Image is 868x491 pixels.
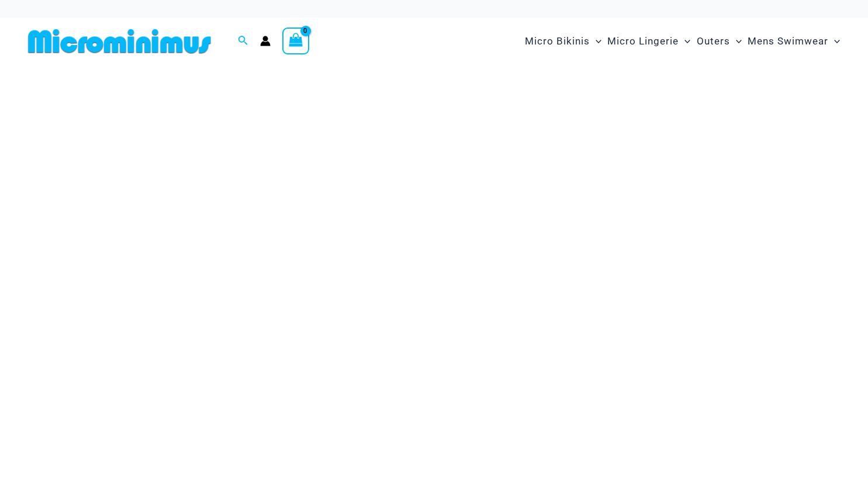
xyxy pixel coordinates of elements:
a: Search icon link [238,34,248,49]
span: Menu Toggle [730,26,742,56]
span: Menu Toggle [590,26,601,56]
a: Account icon link [260,36,271,46]
span: Outers [697,26,730,56]
span: Menu Toggle [679,26,690,56]
a: View Shopping Cart, empty [282,28,309,54]
nav: Site Navigation [520,22,845,61]
a: Micro LingerieMenu ToggleMenu Toggle [604,23,693,59]
a: Micro BikinisMenu ToggleMenu Toggle [522,23,604,59]
span: Micro Lingerie [607,26,679,56]
span: Mens Swimwear [748,26,828,56]
span: Menu Toggle [828,26,840,56]
a: OutersMenu ToggleMenu Toggle [694,23,745,59]
a: Mens SwimwearMenu ToggleMenu Toggle [745,23,843,59]
img: MM SHOP LOGO FLAT [23,28,216,54]
span: Micro Bikinis [525,26,590,56]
